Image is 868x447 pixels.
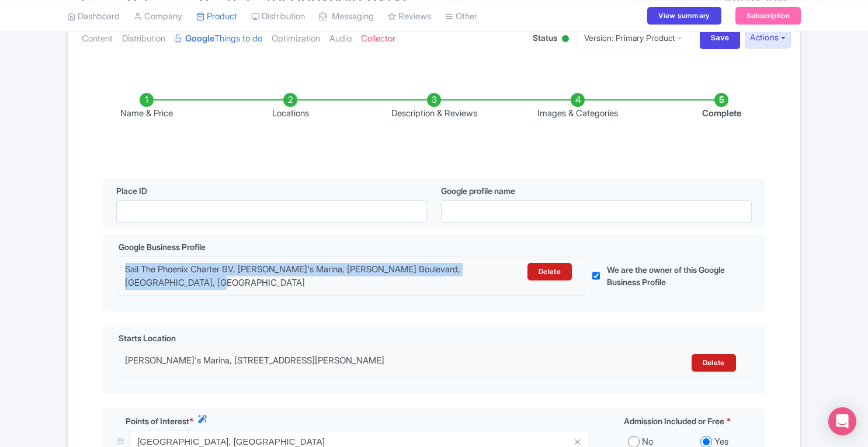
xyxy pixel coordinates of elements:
a: Version: Primary Product [576,26,690,49]
a: Collector [361,20,395,57]
div: Open Intercom Messenger [828,407,856,435]
li: Name & Price [75,93,218,120]
div: [PERSON_NAME]'s Marina, [STREET_ADDRESS][PERSON_NAME] [125,354,588,372]
a: Delete [692,354,736,372]
a: GoogleThings to do [175,20,262,57]
li: Complete [650,93,793,120]
a: Content [82,20,113,57]
span: Status [533,32,557,44]
a: Delete [527,263,572,280]
label: Place ID [116,185,147,197]
a: Distribution [122,20,165,57]
a: Subscription [735,7,801,25]
a: Audio [329,20,352,57]
input: Save [700,27,741,49]
li: Description & Reviews [362,93,506,120]
span: Admission Included or Free [624,415,724,427]
span: Points of Interest [126,415,189,427]
a: Optimization [272,20,320,57]
li: Images & Categories [506,93,650,120]
button: Actions [745,27,791,48]
span: Starts Location [119,332,176,344]
label: Google profile name [441,185,515,197]
div: Active [560,30,571,48]
div: Sail The Phoenix Charter BV, [PERSON_NAME]'s Marina, [PERSON_NAME] Boulevard, [GEOGRAPHIC_DATA], ... [125,263,466,289]
strong: Google [185,32,214,46]
li: Locations [218,93,362,120]
label: We are the owner of this Google Business Profile [607,264,736,288]
a: View summary [647,7,721,25]
span: Google Business Profile [119,241,206,253]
